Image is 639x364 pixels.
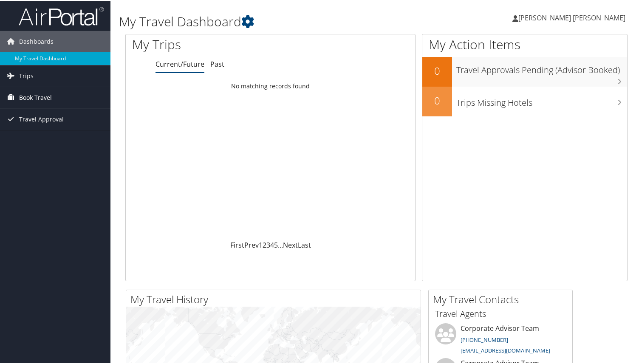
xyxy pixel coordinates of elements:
h1: My Travel Dashboard [119,12,462,30]
a: 5 [274,240,278,249]
a: Past [210,59,224,68]
li: Corporate Advisor Team [431,322,570,357]
h2: My Travel History [130,291,421,306]
h2: 0 [422,93,452,107]
span: [PERSON_NAME] [PERSON_NAME] [518,12,625,22]
a: Last [298,240,311,249]
h2: 0 [422,63,452,77]
a: [PERSON_NAME] [PERSON_NAME] [512,4,634,30]
h3: Travel Agents [435,307,566,319]
h1: My Action Items [422,35,627,53]
a: 0Travel Approvals Pending (Advisor Booked) [422,56,627,86]
a: Prev [244,240,259,249]
span: Travel Approval [19,108,64,129]
span: … [278,240,283,249]
h2: My Travel Contacts [433,291,572,306]
img: airportal-logo.png [19,6,104,25]
a: Next [283,240,298,249]
h1: My Trips [132,35,288,53]
a: 3 [266,240,270,249]
span: Book Travel [19,86,52,107]
a: [PHONE_NUMBER] [461,335,508,343]
h3: Travel Approvals Pending (Advisor Booked) [456,59,627,75]
span: Dashboards [19,30,54,51]
span: Trips [19,65,34,86]
h3: Trips Missing Hotels [456,92,627,108]
a: Current/Future [156,59,204,68]
a: 1 [259,240,263,249]
a: 0Trips Missing Hotels [422,86,627,116]
a: 2 [263,240,266,249]
a: First [230,240,244,249]
a: [EMAIL_ADDRESS][DOMAIN_NAME] [461,346,550,353]
td: No matching records found [126,78,415,93]
a: 4 [270,240,274,249]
